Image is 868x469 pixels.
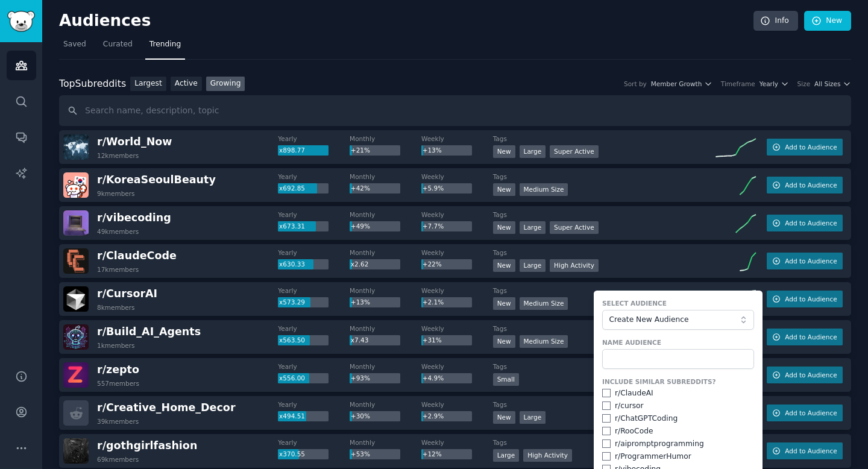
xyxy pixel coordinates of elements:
[493,259,515,272] div: New
[351,222,370,230] span: +49%
[279,412,305,420] span: x494.51
[785,181,837,189] span: Add to Audience
[63,210,89,236] img: vibecoding
[278,400,350,409] dt: Yearly
[63,438,89,464] img: gothgirlfashion
[785,447,837,455] span: Add to Audience
[97,341,135,350] div: 1k members
[493,248,708,257] dt: Tags
[767,253,843,269] button: Add to Audience
[520,297,568,310] div: Medium Size
[279,222,305,230] span: x673.31
[63,172,89,198] img: KoreaSeoulBeauty
[63,39,86,50] span: Saved
[493,373,519,386] div: Small
[767,367,843,383] button: Add to Audience
[651,80,702,88] span: Member Growth
[493,438,708,447] dt: Tags
[797,80,811,88] div: Size
[279,336,305,344] span: x563.50
[423,298,444,306] span: +2.1%
[421,134,493,143] dt: Weekly
[59,35,90,60] a: Saved
[278,134,350,143] dt: Yearly
[493,172,708,181] dt: Tags
[804,11,851,31] a: New
[278,210,350,219] dt: Yearly
[493,335,515,348] div: New
[145,35,185,60] a: Trending
[423,336,442,344] span: +31%
[421,324,493,333] dt: Weekly
[97,364,139,376] span: r/ zepto
[350,400,421,409] dt: Monthly
[759,80,789,88] button: Yearly
[97,326,201,338] span: r/ Build_AI_Agents
[97,455,139,464] div: 69k members
[351,260,369,268] span: x2.62
[785,295,837,303] span: Add to Audience
[550,221,599,234] div: Super Active
[278,438,350,447] dt: Yearly
[767,177,843,194] button: Add to Audience
[350,248,421,257] dt: Monthly
[493,286,708,295] dt: Tags
[351,298,370,306] span: +13%
[520,183,568,196] div: Medium Size
[97,288,157,300] span: r/ CursorAI
[520,335,568,348] div: Medium Size
[767,291,843,307] button: Add to Audience
[785,143,837,151] span: Add to Audience
[279,184,305,192] span: x692.85
[103,39,133,50] span: Curated
[59,77,126,92] div: Top Subreddits
[615,452,691,462] div: r/ ProgrammerHumor
[785,409,837,417] span: Add to Audience
[615,414,678,424] div: r/ ChatGPTCoding
[63,324,89,350] img: Build_AI_Agents
[550,145,599,158] div: Super Active
[351,412,370,420] span: +30%
[493,324,708,333] dt: Tags
[7,11,35,32] img: GummySearch logo
[602,310,754,330] button: Create New Audience
[63,134,89,160] img: World_Now
[97,250,177,262] span: r/ ClaudeCode
[785,371,837,379] span: Add to Audience
[421,400,493,409] dt: Weekly
[350,362,421,371] dt: Monthly
[759,80,778,88] span: Yearly
[493,449,520,462] div: Large
[278,324,350,333] dt: Yearly
[785,219,837,227] span: Add to Audience
[59,95,851,126] input: Search name, description, topic
[351,450,370,458] span: +53%
[97,212,171,224] span: r/ vibecoding
[350,438,421,447] dt: Monthly
[767,139,843,156] button: Add to Audience
[63,362,89,388] img: zepto
[351,336,369,344] span: x7.43
[493,183,515,196] div: New
[423,184,444,192] span: +5.9%
[520,221,546,234] div: Large
[423,450,442,458] span: +12%
[99,35,137,60] a: Curated
[97,265,139,274] div: 17k members
[493,411,515,424] div: New
[602,377,754,386] label: Include Similar Subreddits?
[615,401,644,412] div: r/ cursor
[423,412,444,420] span: +2.9%
[97,136,172,148] span: r/ World_Now
[278,362,350,371] dt: Yearly
[97,189,135,198] div: 9k members
[814,80,840,88] span: All Sizes
[493,145,515,158] div: New
[767,329,843,345] button: Add to Audience
[615,388,653,399] div: r/ ClaudeAI
[721,80,755,88] div: Timeframe
[493,210,708,219] dt: Tags
[615,439,704,450] div: r/ aipromptprogramming
[602,299,754,307] label: Select Audience
[279,298,305,306] span: x573.29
